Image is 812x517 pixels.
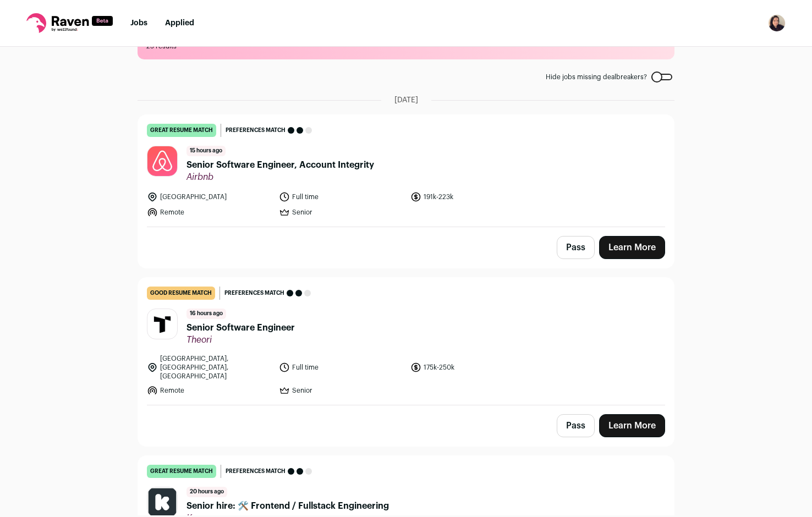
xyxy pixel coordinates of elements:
[147,146,177,176] img: 7ce577d4c60d86e6b0596865b4382bfa94f83f1f30dc48cf96374cf203c6e0db.jpg
[186,309,226,319] span: 16 hours ago
[546,73,647,81] span: Hide jobs missing dealbreakers?
[224,288,284,299] span: Preferences match
[279,385,404,396] li: Senior
[279,354,404,381] li: Full time
[410,191,536,202] li: 191k-223k
[226,466,286,477] span: Preferences match
[186,146,226,156] span: 15 hours ago
[147,385,272,396] li: Remote
[599,236,665,259] a: Learn More
[147,465,216,478] div: great resume match
[226,125,286,136] span: Preferences match
[186,334,295,345] span: Theori
[147,191,272,202] li: [GEOGRAPHIC_DATA]
[186,158,374,172] span: Senior Software Engineer, Account Integrity
[165,19,194,27] a: Applied
[138,115,674,227] a: great resume match Preferences match 15 hours ago Senior Software Engineer, Account Integrity Air...
[186,172,374,183] span: Airbnb
[410,354,536,381] li: 175k-250k
[186,487,227,497] span: 20 hours ago
[186,499,389,513] span: Senior hire: 🛠️ Frontend / Fullstack Engineering
[130,19,147,27] a: Jobs
[147,309,177,339] img: 8e3a4db709b8701b8bf75dc932c0e701b2b53583ed491b3de758402179039715.png
[147,207,272,218] li: Remote
[147,124,216,137] div: great resume match
[186,321,295,334] span: Senior Software Engineer
[279,191,404,202] li: Full time
[147,354,272,381] li: [GEOGRAPHIC_DATA], [GEOGRAPHIC_DATA], [GEOGRAPHIC_DATA]
[279,207,404,218] li: Senior
[147,287,215,300] div: good resume match
[768,14,786,32] img: 15926154-medium_jpg
[557,414,595,437] button: Pass
[768,14,786,32] button: Open dropdown
[557,236,595,259] button: Pass
[599,414,665,437] a: Learn More
[138,278,674,405] a: good resume match Preferences match 16 hours ago Senior Software Engineer Theori [GEOGRAPHIC_DATA...
[394,95,418,106] span: [DATE]
[147,487,177,517] img: 2ad9f4c8ca4c1a33ea621a530fadf8b4a9578933bd7183b54a7ba8e0f0a58ef6.jpg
